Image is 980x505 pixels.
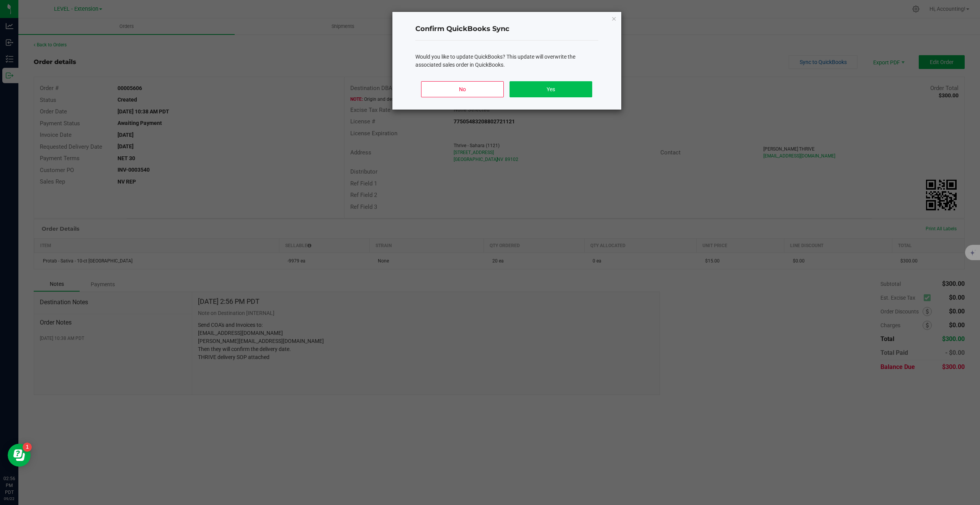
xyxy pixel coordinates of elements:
iframe: Resource center unread badge [23,443,32,452]
button: Close [611,14,617,23]
h4: Confirm QuickBooks Sync [415,24,598,34]
div: Would you like to update QuickBooks? This update will overwrite the associated sales order in Qui... [415,53,598,69]
iframe: Resource center [8,444,31,467]
button: No [421,81,503,97]
button: Yes [510,81,592,97]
